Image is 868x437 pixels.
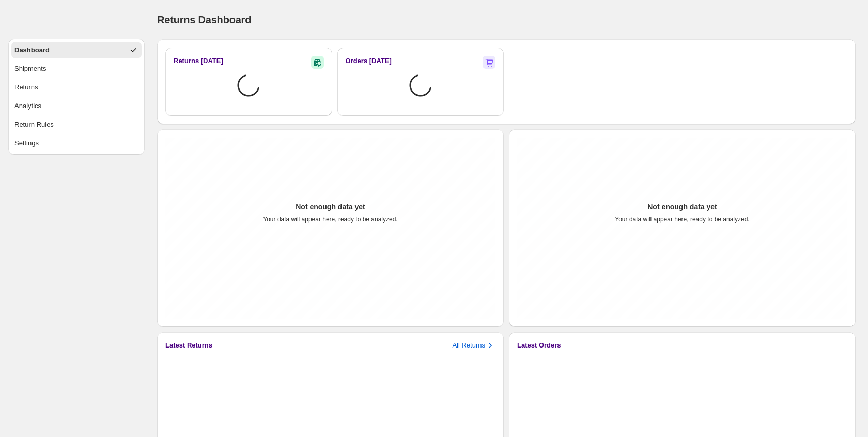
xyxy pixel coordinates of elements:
h3: Returns [DATE] [174,56,223,66]
div: Return Rules [14,119,54,130]
h2: Orders [DATE] [346,56,392,66]
div: Returns [14,82,38,93]
div: Dashboard [14,45,50,55]
div: Analytics [14,101,41,111]
button: Settings [11,135,142,152]
button: Analytics [11,98,142,114]
button: Dashboard [11,42,142,58]
h3: Latest Returns [165,340,212,351]
button: Shipments [11,61,142,77]
div: Settings [14,138,39,148]
span: Returns Dashboard [157,14,251,25]
button: All Returns [452,340,495,351]
button: Returns [11,79,142,96]
h3: Latest Orders [517,340,561,351]
button: Return Rules [11,116,142,133]
div: Shipments [14,64,46,74]
p: All Returns [452,340,485,351]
